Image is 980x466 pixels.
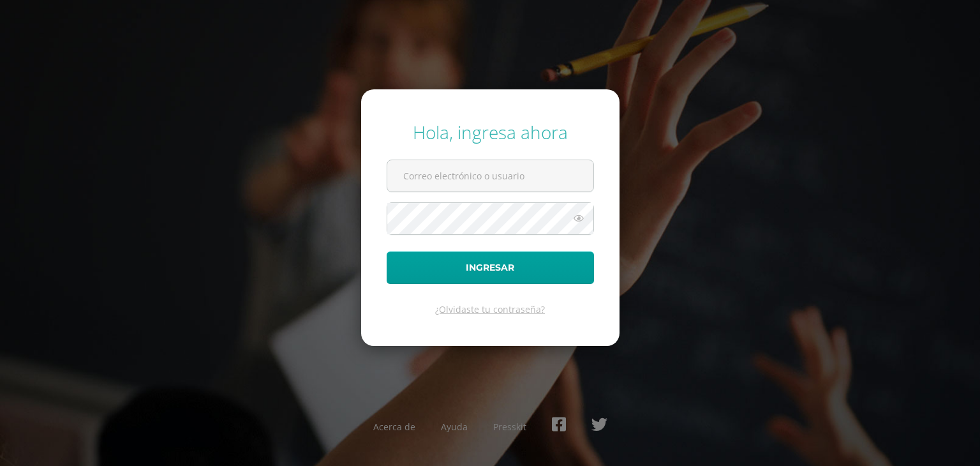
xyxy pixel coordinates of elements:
a: Ayuda [441,421,468,433]
a: Presskit [493,421,526,433]
input: Correo electrónico o usuario [387,160,593,192]
a: ¿Olvidaste tu contraseña? [435,303,545,315]
button: Ingresar [387,252,594,284]
div: Hola, ingresa ahora [387,120,594,144]
a: Acerca de [373,421,415,433]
